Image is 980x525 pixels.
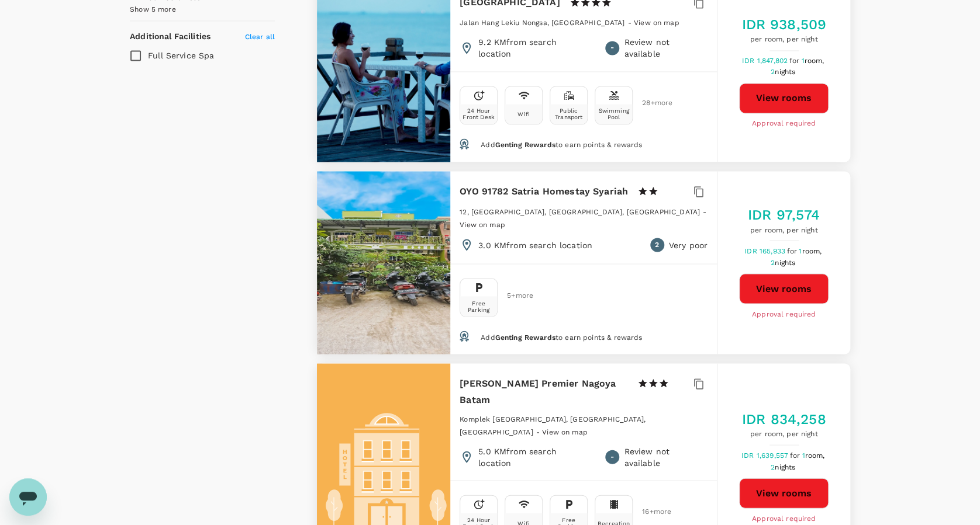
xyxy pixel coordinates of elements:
div: 24 Hour Front Desk [463,107,495,120]
span: Show 5 more [130,4,176,16]
span: room, [804,57,824,65]
div: Swimming Pool [598,107,630,120]
span: per room, per night [748,224,820,236]
span: 1 [802,451,826,459]
span: Jalan Hang Lekiu Nongsa, [GEOGRAPHIC_DATA] [460,19,624,27]
span: - [536,427,542,436]
span: 2 [771,68,797,76]
span: nights [775,258,795,266]
span: per room, per night [741,34,826,46]
span: per room, per night [742,428,826,440]
span: Komplek [GEOGRAPHIC_DATA], [GEOGRAPHIC_DATA], [GEOGRAPHIC_DATA] [460,415,646,436]
span: 2 [655,239,659,251]
span: nights [775,463,795,471]
iframe: Button to launch messaging window [9,478,47,516]
span: - [627,19,633,27]
span: IDR 1,847,802 [742,57,789,65]
span: for [789,57,801,65]
span: Genting Rewards [495,141,555,149]
span: Add to earn points & rewards [481,141,642,149]
span: Genting Rewards [495,333,555,341]
span: 12, [GEOGRAPHIC_DATA], [GEOGRAPHIC_DATA], [GEOGRAPHIC_DATA] [460,207,700,215]
a: View on map [542,426,588,436]
p: 3.0 KM from search location [478,239,592,251]
span: 16 + more [642,507,660,515]
span: 1 [799,246,823,255]
div: Wifi [517,111,530,117]
button: View rooms [739,83,829,113]
span: Approval required [752,308,816,320]
h5: IDR 97,574 [748,205,820,224]
span: 2 [771,463,797,471]
h6: [PERSON_NAME] Premier Nagoya Batam [460,375,628,408]
div: Free Parking [463,300,495,312]
p: Review not available [624,445,708,468]
h5: IDR 938,509 [741,15,826,34]
div: Public Transport [553,107,585,120]
span: IDR 1,639,557 [741,451,790,459]
button: View rooms [739,273,829,304]
span: room, [802,246,822,255]
span: - [610,451,614,463]
span: nights [775,68,795,76]
span: 28 + more [642,99,660,107]
button: View rooms [739,478,829,508]
span: room, [805,451,824,459]
a: View on map [460,219,505,228]
span: Approval required [752,513,816,524]
span: - [703,207,706,215]
span: View on map [634,19,679,27]
span: for [790,451,802,459]
span: 2 [771,258,797,266]
h6: Additional Facilities [130,30,211,43]
span: Approval required [752,118,816,130]
span: IDR 165,933 [744,246,787,255]
h6: OYO 91782 Satria Homestay Syariah [460,183,628,199]
span: for [787,246,799,255]
span: Add to earn points & rewards [481,333,642,341]
span: Full Service Spa [148,51,214,60]
p: 9.2 KM from search location [478,36,591,60]
span: - [610,42,614,54]
p: Review not available [624,36,708,60]
h5: IDR 834,258 [742,409,826,428]
span: View on map [460,220,505,228]
span: Clear all [245,33,275,41]
a: View on map [634,18,679,27]
p: Very poor [669,239,708,251]
span: 5 + more [507,291,524,299]
span: View on map [542,427,588,436]
p: 5.0 KM from search location [478,445,591,468]
span: 1 [801,57,826,65]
